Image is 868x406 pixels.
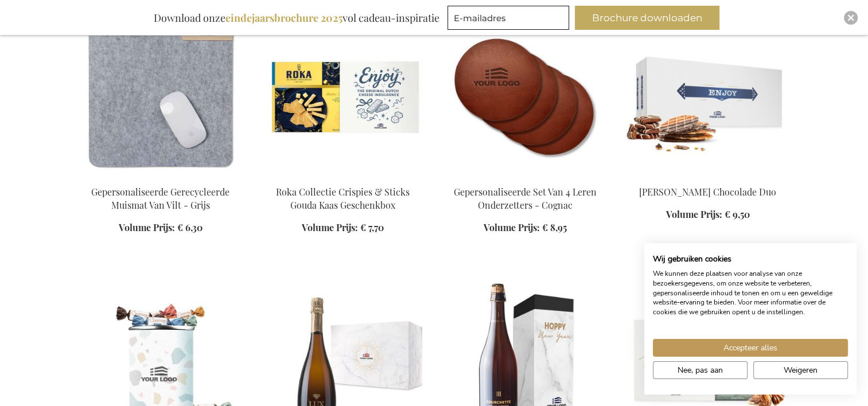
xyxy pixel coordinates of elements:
[666,208,722,220] span: Volume Prijs:
[149,6,445,30] div: Download onze vol cadeau-inspiratie
[639,186,776,198] a: [PERSON_NAME] Chocolade Duo
[542,221,567,233] span: € 8,95
[626,15,790,176] img: Jules Destrooper Chocolate Duo
[484,221,567,235] a: Volume Prijs: € 8,95
[302,221,358,233] span: Volume Prijs:
[79,15,243,176] img: Personalised Recycled Felt Mouse Pad - Grey
[177,221,203,233] span: € 6,30
[678,364,723,376] span: Nee, pas aan
[723,342,777,354] span: Accepteer alles
[784,364,818,376] span: Weigeren
[454,186,597,211] a: Gepersonaliseerde Set Van 4 Leren Onderzetters - Cognac
[753,361,848,379] button: Alle cookies weigeren
[575,6,719,30] button: Brochure downloaden
[653,254,848,264] h2: Wij gebruiken cookies
[847,14,854,21] img: Close
[302,221,384,235] a: Volume Prijs: € 7,70
[484,221,540,233] span: Volume Prijs:
[653,269,848,317] p: We kunnen deze plaatsen voor analyse van onze bezoekersgegevens, om onze website te verbeteren, g...
[261,171,425,182] a: Roka Collection Crispies & Sticks Gouda Cheese Gift Box
[447,6,569,30] input: E-mailadres
[844,11,858,25] div: Close
[91,186,229,211] a: Gepersonaliseerde Gerecycleerde Muismat Van Vilt - Grijs
[447,6,573,33] form: marketing offers and promotions
[119,221,175,233] span: Volume Prijs:
[725,208,750,220] span: € 9,50
[443,171,608,182] a: Gepersonaliseerde Set Van 4 Leren Onderzetters - Cognac
[626,171,790,182] a: Jules Destrooper Chocolate Duo
[79,171,243,182] a: Personalised Recycled Felt Mouse Pad - Grey
[276,186,410,211] a: Roka Collectie Crispies & Sticks Gouda Kaas Geschenkbox
[119,221,203,235] a: Volume Prijs: € 6,30
[225,11,342,25] b: eindejaarsbrochure 2025
[261,15,425,176] img: Roka Collection Crispies & Sticks Gouda Cheese Gift Box
[653,339,848,357] button: Accepteer alle cookies
[666,208,750,221] a: Volume Prijs: € 9,50
[443,15,608,176] img: Gepersonaliseerde Set Van 4 Leren Onderzetters - Cognac
[360,221,384,233] span: € 7,70
[653,361,748,379] button: Pas cookie voorkeuren aan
